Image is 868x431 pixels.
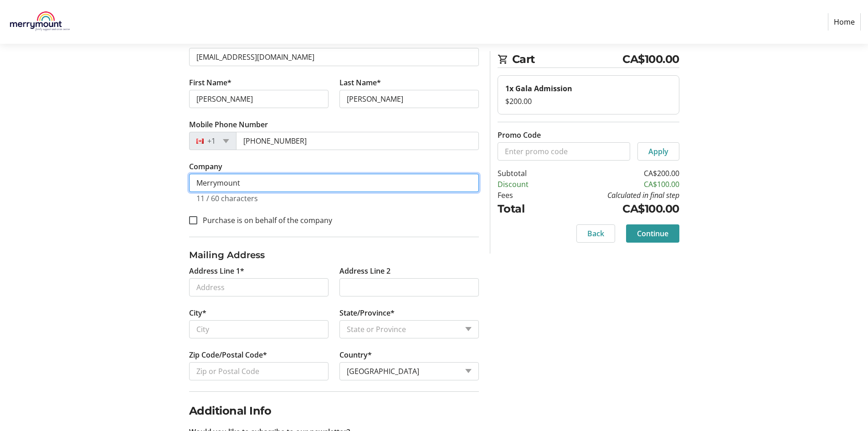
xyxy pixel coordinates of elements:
td: Total [498,201,552,217]
label: Promo Code [498,130,541,140]
label: Zip Code/Postal Code* [189,349,267,360]
span: Apply [648,146,668,157]
label: Last Name* [339,77,381,88]
label: Purchase is on behalf of the company [197,215,332,226]
td: Discount [498,179,552,190]
a: Home [828,13,861,31]
td: Subtotal [498,168,552,179]
input: (506) 234-5678 [236,132,479,150]
span: CA$100.00 [622,51,679,68]
input: Address [189,278,329,296]
button: Continue [626,224,679,243]
label: Company [189,161,222,172]
td: Fees [498,190,552,201]
label: Country* [339,349,372,360]
tr-character-limit: 11 / 60 characters [196,193,258,203]
strong: 1x Gala Admission [505,83,572,93]
td: Calculated in final step [552,190,679,201]
button: Apply [637,142,679,161]
input: Enter promo code [498,142,630,161]
label: City* [189,307,206,318]
h3: Mailing Address [189,248,479,262]
h2: Additional Info [189,403,479,419]
label: Mobile Phone Number [189,119,268,130]
td: CA$100.00 [552,201,679,217]
img: Merrymount Family Support and Crisis Centre's Logo [7,4,72,40]
label: First Name* [189,77,231,88]
td: CA$200.00 [552,168,679,179]
span: Back [587,228,604,239]
input: Zip or Postal Code [189,362,329,380]
span: Cart [512,51,623,68]
span: Continue [637,228,668,239]
label: Address Line 2 [339,265,390,276]
div: $200.00 [505,96,672,107]
input: City [189,320,329,338]
td: CA$100.00 [552,179,679,190]
label: Address Line 1* [189,265,244,276]
label: State/Province* [339,307,395,318]
button: Back [576,224,615,243]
